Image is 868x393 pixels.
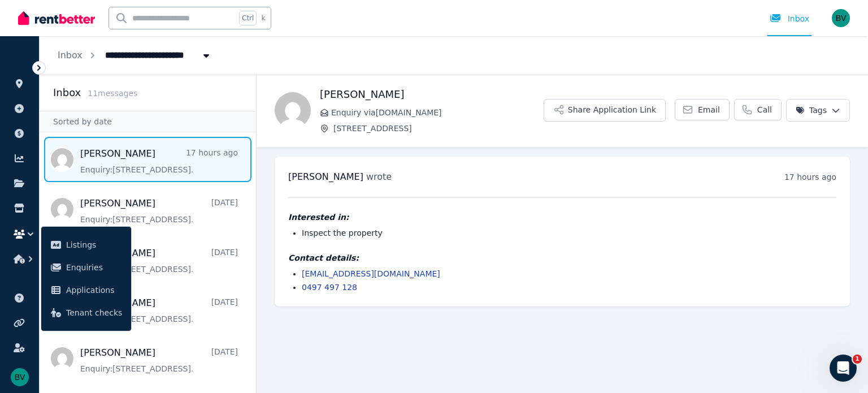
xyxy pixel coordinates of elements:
button: Share Application Link [544,99,666,122]
a: [EMAIL_ADDRESS][DOMAIN_NAME] [302,269,440,278]
a: Tenant checks [46,301,127,324]
a: Call [734,99,782,120]
span: Enquiry via [DOMAIN_NAME] [331,107,544,118]
a: [PERSON_NAME][DATE]Enquiry:[STREET_ADDRESS]. [80,197,238,225]
span: Listings [66,238,122,252]
img: RentBetter [18,10,95,27]
span: Tenant checks [66,306,122,319]
div: Sorted by date [40,111,256,132]
a: Applications [46,279,127,301]
span: 11 message s [88,89,137,98]
span: Applications [66,283,122,297]
span: [PERSON_NAME] [288,171,363,182]
div: Inbox [770,13,809,24]
span: [STREET_ADDRESS] [333,123,544,134]
span: k [261,14,265,23]
li: Inspect the property [302,227,836,239]
img: Benmon Mammen Varghese [11,368,29,386]
img: Michelle Pokai [275,92,311,128]
a: [PERSON_NAME]17 hours agoEnquiry:[STREET_ADDRESS]. [80,147,238,175]
a: Enquiries [46,256,127,279]
span: Tags [796,105,827,116]
a: [PERSON_NAME][DATE]Enquiry:[STREET_ADDRESS]. [80,296,238,325]
h4: Contact details: [288,252,836,264]
span: Call [757,104,772,115]
nav: Breadcrumb [40,36,230,75]
button: Tags [786,99,850,122]
iframe: Intercom live chat [830,355,857,382]
a: Listings [46,234,127,256]
a: Email [675,99,730,120]
img: Benmon Mammen Varghese [832,9,850,27]
span: Enquiries [66,261,122,274]
span: Email [698,104,720,115]
span: Ctrl [239,11,257,25]
h4: Interested in: [288,211,836,223]
a: [PERSON_NAME][DATE]Enquiry:[STREET_ADDRESS]. [80,247,238,275]
a: 0497 497 128 [302,283,357,292]
time: 17 hours ago [784,172,836,182]
h1: [PERSON_NAME] [320,87,544,102]
span: wrote [366,171,392,182]
a: [PERSON_NAME][DATE]Enquiry:[STREET_ADDRESS]. [80,346,238,374]
span: 1 [853,355,862,364]
h2: Inbox [53,85,81,101]
a: Inbox [58,50,83,61]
